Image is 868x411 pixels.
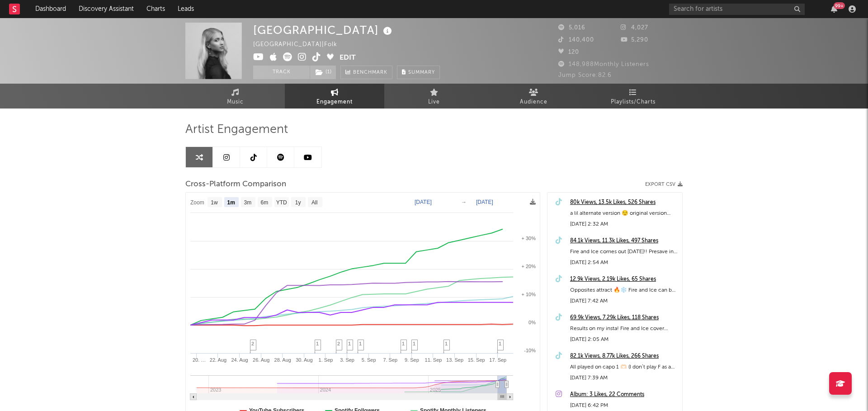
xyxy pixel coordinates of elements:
[570,362,678,373] div: All played on capo 1 🫶🏻 (I don’t play F as a bar chord in this vid but either version works!) Fir...
[244,199,252,206] text: 3m
[348,341,351,346] span: 1
[231,357,248,363] text: 24. Aug
[611,97,656,108] span: Playlists/Charts
[570,323,678,334] div: Results on my insta! Fire and Ice cover shoot BTS 📸🔥❄️ (song comes out [DATE], presave in bio!!) ...
[340,66,392,79] a: Benchmark
[570,334,678,345] div: [DATE] 2:05 AM
[484,84,583,109] a: Audience
[413,341,415,346] span: 1
[383,357,397,363] text: 7. Sep
[276,199,287,206] text: YTD
[522,264,536,269] text: + 20%
[834,2,845,9] div: 99 +
[570,197,678,208] a: 80k Views, 13.5k Likes, 526 Shares
[489,357,506,363] text: 17. Sep
[621,25,648,31] span: 4,027
[528,320,536,325] text: 0%
[570,400,678,411] div: [DATE] 6:42 PM
[570,246,678,257] div: Fire and Ice comes out [DATE]!! Presave in bio 🥳🫶🏻 #fireandice #alexandria #songwriter #originals...
[251,341,254,346] span: 2
[428,97,440,108] span: Live
[274,357,291,363] text: 28. Aug
[558,61,649,67] span: 148,988 Monthly Listeners
[415,199,432,205] text: [DATE]
[476,199,493,205] text: [DATE]
[253,66,310,79] button: Track
[524,348,536,353] text: -10%
[253,357,269,363] text: 26. Aug
[190,199,204,206] text: Zoom
[583,84,683,109] a: Playlists/Charts
[446,357,463,363] text: 13. Sep
[570,373,678,383] div: [DATE] 7:39 AM
[185,84,285,109] a: Music
[310,66,336,79] span: ( 1 )
[316,341,319,346] span: 1
[359,341,362,346] span: 1
[405,357,419,363] text: 9. Sep
[621,37,648,43] span: 5,290
[408,70,435,75] span: Summary
[353,67,387,78] span: Benchmark
[397,66,440,79] button: Summary
[253,39,348,50] div: [GEOGRAPHIC_DATA] | Folk
[570,296,678,307] div: [DATE] 7:42 AM
[296,357,312,363] text: 30. Aug
[831,5,837,13] button: 99+
[285,84,384,109] a: Engagement
[311,199,317,206] text: All
[522,292,536,297] text: + 10%
[645,182,683,187] button: Export CSV
[468,357,485,363] text: 15. Sep
[522,236,536,241] text: + 30%
[558,25,585,31] span: 5,016
[425,357,442,363] text: 11. Sep
[253,23,394,38] div: [GEOGRAPHIC_DATA]
[570,312,678,323] a: 69.9k Views, 7.29k Likes, 118 Shares
[210,357,226,363] text: 22. Aug
[402,341,405,346] span: 1
[185,124,288,135] span: Artist Engagement
[362,357,376,363] text: 5. Sep
[558,37,594,43] span: 140,400
[384,84,484,109] a: Live
[185,179,286,190] span: Cross-Platform Comparison
[570,389,678,400] a: Album: 3 Likes, 22 Comments
[669,4,805,15] input: Search for artists
[499,341,501,346] span: 1
[193,357,206,363] text: 20. …
[227,199,235,206] text: 1m
[227,97,244,108] span: Music
[445,341,448,346] span: 1
[558,49,579,55] span: 120
[570,257,678,268] div: [DATE] 2:54 AM
[570,208,678,219] div: a lil alternate version 😌 original version comes out [DATE]!!! #fireandice #alexandria #originals...
[520,97,547,108] span: Audience
[316,97,353,108] span: Engagement
[340,52,356,64] button: Edit
[337,341,340,346] span: 2
[570,274,678,285] a: 12.9k Views, 2.19k Likes, 65 Shares
[319,357,333,363] text: 1. Sep
[570,285,678,296] div: Opposites attract 🔥❄️ Fire and Ice can be presaved in my bio, comes out [DATE]!! #fireandice #ale...
[461,199,467,205] text: →
[295,199,301,206] text: 1y
[570,219,678,230] div: [DATE] 2:32 AM
[570,351,678,362] a: 82.1k Views, 8.77k Likes, 266 Shares
[310,66,336,79] button: (1)
[261,199,269,206] text: 6m
[340,357,354,363] text: 3. Sep
[570,236,678,246] a: 84.1k Views, 11.3k Likes, 497 Shares
[558,72,612,78] span: Jump Score: 82.6
[211,199,218,206] text: 1w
